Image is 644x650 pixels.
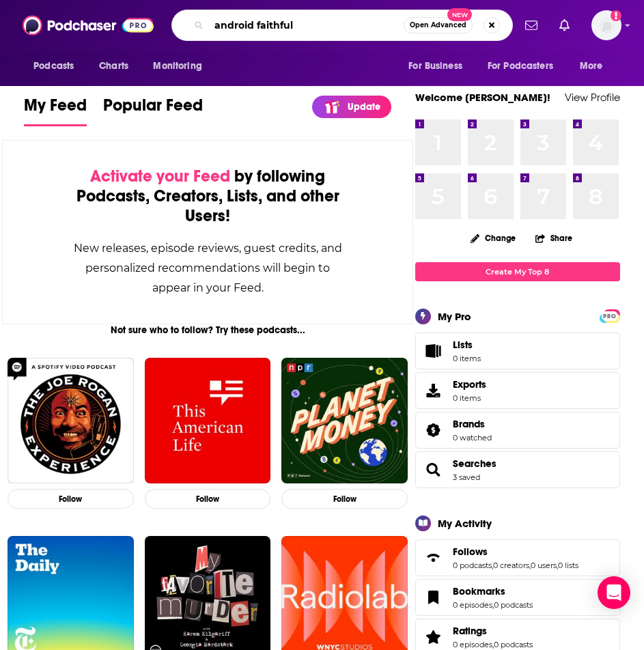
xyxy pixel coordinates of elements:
[145,358,271,484] img: This American Life
[591,10,621,40] span: Logged in as kkitamorn
[453,378,486,391] span: Exports
[493,561,529,570] a: 0 creators
[420,588,447,607] a: Bookmarks
[602,310,618,320] a: PRO
[591,10,621,40] button: Show profile menu
[453,354,481,363] span: 0 items
[453,472,480,482] a: 3 saved
[348,101,380,113] p: Update
[404,17,473,33] button: Open AdvancedNew
[453,418,492,430] a: Brands
[420,381,447,400] span: Exports
[453,339,481,351] span: Lists
[447,8,472,21] span: New
[23,12,154,38] img: Podchaser - Follow, Share and Rate Podcasts
[415,91,550,104] a: Welcome [PERSON_NAME]!
[415,333,620,369] a: Lists
[90,53,137,79] a: Charts
[420,548,447,567] a: Follows
[535,225,573,251] button: Share
[492,600,494,610] span: ,
[209,14,404,36] input: Search podcasts, credits, & more...
[2,324,413,336] div: Not sure who to follow? Try these podcasts...
[565,91,620,104] a: View Profile
[453,585,505,597] span: Bookmarks
[420,460,447,479] a: Searches
[453,418,485,430] span: Brands
[415,262,620,281] a: Create My Top 8
[453,640,492,649] a: 0 episodes
[420,627,447,647] a: Ratings
[415,372,620,409] a: Exports
[453,433,492,442] a: 0 watched
[531,561,557,570] a: 0 users
[529,561,531,570] span: ,
[494,640,533,649] a: 0 podcasts
[281,358,408,484] img: Planet Money
[71,238,344,298] div: New releases, episode reviews, guest credits, and personalized recommendations will begin to appe...
[494,600,533,610] a: 0 podcasts
[554,14,575,37] a: Show notifications dropdown
[453,457,496,470] a: Searches
[410,22,466,29] span: Open Advanced
[453,546,488,558] span: Follows
[453,585,533,597] a: Bookmarks
[145,489,271,509] button: Follow
[598,576,630,609] div: Open Intercom Messenger
[453,625,533,637] a: Ratings
[570,53,620,79] button: open menu
[24,95,87,124] span: My Feed
[103,95,203,124] span: Popular Feed
[453,546,578,558] a: Follows
[453,625,487,637] span: Ratings
[90,166,230,186] span: Activate your Feed
[143,53,219,79] button: open menu
[492,640,494,649] span: ,
[438,517,492,530] div: My Activity
[8,489,134,509] button: Follow
[438,310,471,323] div: My Pro
[24,95,87,126] a: My Feed
[492,561,493,570] span: ,
[415,451,620,488] span: Searches
[399,53,479,79] button: open menu
[453,393,486,403] span: 0 items
[24,53,92,79] button: open menu
[420,421,447,440] a: Brands
[462,229,524,246] button: Change
[558,561,578,570] a: 0 lists
[415,539,620,576] span: Follows
[312,96,391,118] a: Update
[591,10,621,40] img: User Profile
[488,57,553,76] span: For Podcasters
[453,339,473,351] span: Lists
[8,358,134,484] img: The Joe Rogan Experience
[520,14,543,37] a: Show notifications dropdown
[171,10,513,41] div: Search podcasts, credits, & more...
[415,412,620,449] span: Brands
[33,57,74,76] span: Podcasts
[103,95,203,126] a: Popular Feed
[479,53,573,79] button: open menu
[580,57,603,76] span: More
[153,57,201,76] span: Monitoring
[453,561,492,570] a: 0 podcasts
[557,561,558,570] span: ,
[415,579,620,616] span: Bookmarks
[602,311,618,322] span: PRO
[281,489,408,509] button: Follow
[408,57,462,76] span: For Business
[611,10,621,21] svg: Add a profile image
[71,167,344,226] div: by following Podcasts, Creators, Lists, and other Users!
[420,341,447,361] span: Lists
[453,600,492,610] a: 0 episodes
[99,57,128,76] span: Charts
